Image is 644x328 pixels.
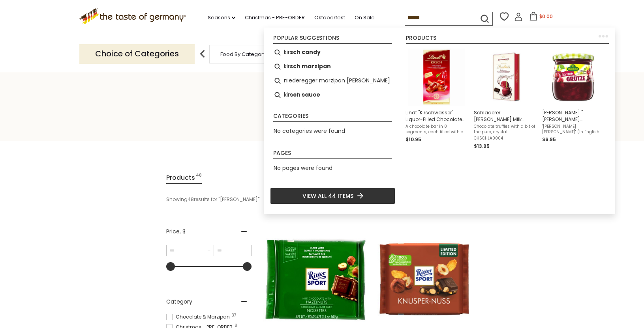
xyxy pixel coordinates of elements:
[539,45,607,153] li: Kuehne "Kirsch Gruetze" Cherry Compote, 13.2 oz
[270,74,395,88] li: niederegger marzipan kirsch
[471,45,539,153] li: Schladerer Cherry Brandy Milk Chocolates No Sugar Crust 4.5 oz.
[166,227,186,236] span: Price
[270,45,395,60] li: kirsch candy
[355,13,375,22] a: On Sale
[273,150,392,159] li: Pages
[270,188,395,204] li: View all 44 items
[290,48,321,57] b: sch candy
[406,136,421,143] span: $10.95
[406,35,609,44] li: Products
[474,136,536,141] span: CHSCHLA0004
[302,192,353,200] span: View all 44 items
[542,124,604,135] span: "[PERSON_NAME] [PERSON_NAME]" (in English cherry compote) is a sour cherry dessert served with mi...
[290,62,331,71] b: sch marzipan
[274,164,332,172] span: No pages were found
[539,13,553,20] span: $0.00
[220,51,266,57] a: Food By Category
[79,44,195,63] p: Choice of Categories
[270,88,395,102] li: kirsch sauce
[402,45,471,153] li: Lindt "Kirschwasser" Liquor-Filled Chocolate Bar, 3.5 oz
[274,127,345,135] span: No categories were found
[273,113,392,122] li: Categories
[204,247,214,254] span: –
[314,13,345,22] a: Oktoberfest
[270,60,395,74] li: kirsch marzipan
[208,13,235,22] a: Seasons
[166,298,192,306] span: Category
[166,313,232,321] span: Chocolate & Marzipan
[542,109,604,123] span: [PERSON_NAME] "[PERSON_NAME] [PERSON_NAME]" Cherry Compote, 13.2 oz
[235,324,237,328] span: 8
[264,28,615,214] div: Instant Search Results
[524,12,558,24] button: $0.00
[406,48,468,150] a: Lindt Kirschwasser ChocolateLindt "Kirschwasser" Liquor-Filled Chocolate Bar, 3.5 ozA chocolate b...
[474,124,536,135] span: Chocolate truffles with a bit of the pure, crystal "Kirschwasser" ([PERSON_NAME]) from Schladerer...
[196,172,202,183] span: 48
[474,48,536,150] a: Schladerer Cherry Brandy Milk Chocolates (no sugar crust)Schladerer [PERSON_NAME] Milk Chocolates...
[188,196,194,203] b: 48
[24,107,620,125] h1: Search results
[232,313,236,317] span: 37
[408,48,465,106] img: Lindt Kirschwasser Chocolate
[166,193,358,206] div: Showing results for " "
[406,109,468,123] span: Lindt "Kirschwasser" Liquor-Filled Chocolate Bar, 3.5 oz
[406,124,468,135] span: A chocolate bar in 8 segments, each filled with a kick of Kirschwasser ([PERSON_NAME]). A delight...
[273,35,392,44] li: Popular suggestions
[180,227,186,235] span: , $
[195,46,210,62] img: previous arrow
[245,13,305,22] a: Christmas - PRE-ORDER
[474,109,536,123] span: Schladerer [PERSON_NAME] Milk Chocolates No Sugar Crust 4.5 oz.
[476,48,533,106] img: Schladerer Cherry Brandy Milk Chocolates (no sugar crust)
[290,90,320,99] b: sch sauce
[542,48,604,150] a: [PERSON_NAME] "[PERSON_NAME] [PERSON_NAME]" Cherry Compote, 13.2 oz"[PERSON_NAME] [PERSON_NAME]" ...
[474,143,490,149] span: $13.95
[542,136,556,143] span: $6.95
[166,172,202,184] a: View Products Tab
